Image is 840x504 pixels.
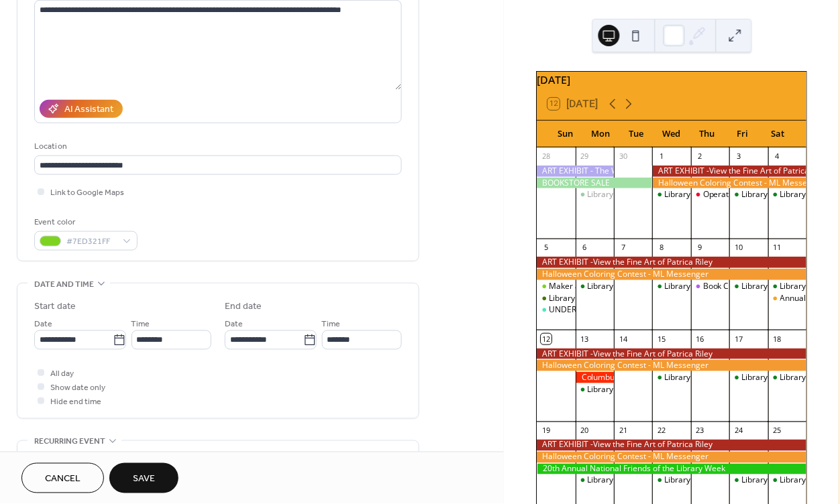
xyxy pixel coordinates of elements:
[619,121,655,147] div: Tue
[665,372,713,383] div: Library Open
[549,304,749,316] div: UNDER THE AWNING Local Area Author Book Signing
[50,367,74,381] span: All day
[696,243,706,253] div: 9
[781,281,829,292] div: Library Open
[537,440,807,451] div: ART EXHIBIT -View the Fine Art of Patrica Riley
[537,293,576,304] div: Library Open
[692,189,730,200] div: Operations Meeting
[619,426,629,436] div: 21
[665,281,713,292] div: Library Open
[653,189,691,200] div: Library Open
[132,318,150,332] span: Time
[769,281,807,292] div: Library Open
[773,426,783,436] div: 25
[696,426,706,436] div: 23
[576,189,615,200] div: Library Open
[657,426,667,436] div: 22
[576,384,615,395] div: Library Open
[730,475,768,487] div: Library Open
[541,334,552,344] div: 12
[541,243,552,253] div: 5
[580,334,590,344] div: 13
[576,281,615,292] div: Library Open
[537,269,807,280] div: Halloween Coloring Contest - ML Messenger
[580,151,590,162] div: 29
[537,257,807,268] div: ART EXHIBIT -View the Fine Art of Patrica Riley
[34,215,135,229] div: Event color
[730,281,768,292] div: Library Open
[537,464,807,475] div: 20th Annual National Friends of the Library Week
[109,463,178,493] button: Save
[50,395,101,409] span: Hide end time
[537,304,576,316] div: UNDER THE AWNING Local Area Author Book Signing
[730,189,768,200] div: Library Open
[704,281,792,292] div: Book Club at the Legion
[653,372,691,383] div: Library Open
[537,281,576,292] div: Maker and Growers Market
[588,384,637,395] div: Library Open
[225,300,262,314] div: End date
[225,318,243,332] span: Date
[64,103,113,117] div: AI Assistant
[696,334,706,344] div: 16
[549,281,653,292] div: Maker and Growers Market
[45,472,81,487] span: Cancel
[21,463,104,493] button: Cancel
[742,281,790,292] div: Library Open
[773,334,783,344] div: 18
[588,189,637,200] div: Library Open
[619,334,629,344] div: 14
[742,475,790,487] div: Library Open
[537,178,653,189] div: BOOKSTORE SALE
[769,293,807,304] div: Annual Library Fundraiser
[665,475,713,487] div: Library Open
[322,318,341,332] span: Time
[619,243,629,253] div: 7
[769,372,807,383] div: Library Open
[40,100,123,118] button: AI Assistant
[653,166,807,177] div: ART EXHIBIT -View the Fine Art of Patrica Riley
[734,243,744,253] div: 10
[34,435,105,449] span: Recurring event
[50,186,124,200] span: Link to Google Maps
[34,277,94,292] span: Date and time
[696,151,706,162] div: 2
[773,151,783,162] div: 4
[50,381,105,395] span: Show date only
[690,121,726,147] div: Thu
[657,243,667,253] div: 8
[541,426,552,436] div: 19
[734,334,744,344] div: 17
[742,189,790,200] div: Library Open
[537,72,807,88] div: [DATE]
[773,243,783,253] div: 11
[734,426,744,436] div: 24
[704,189,778,200] div: Operations Meeting
[653,475,691,487] div: Library Open
[537,360,807,371] div: Halloween Coloring Contest - ML Messenger
[580,426,590,436] div: 20
[537,166,615,177] div: ART EXHIBIT - The Works of Mark Caselius
[576,475,615,487] div: Library Open
[66,235,116,249] span: #7ED321FF
[769,189,807,200] div: Library Open
[781,372,829,383] div: Library Open
[576,372,615,383] div: Columbus Day - Canada Thanksgiving - Indigenous People's Day
[769,475,807,487] div: Library Open
[588,281,637,292] div: Library Open
[734,151,744,162] div: 3
[584,121,619,147] div: Mon
[730,372,768,383] div: Library Open
[133,472,155,487] span: Save
[580,243,590,253] div: 6
[588,475,637,487] div: Library Open
[34,300,76,314] div: Start date
[537,452,807,463] div: Halloween Coloring Contest - ML Messenger
[692,281,730,292] div: Book Club at the Legion
[781,189,829,200] div: Library Open
[619,151,629,162] div: 30
[653,281,691,292] div: Library Open
[537,349,807,360] div: ART EXHIBIT -View the Fine Art of Patrica Riley
[761,121,796,147] div: Sat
